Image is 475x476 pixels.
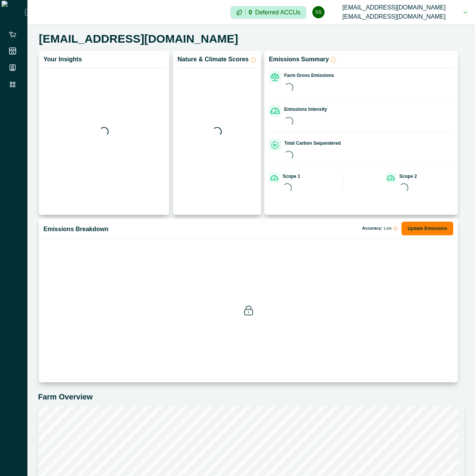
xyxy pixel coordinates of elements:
span: Low [384,226,392,231]
h5: [EMAIL_ADDRESS][DOMAIN_NAME] [39,32,238,46]
p: Accuracy: [362,226,398,231]
h5: Farm Overview [38,392,464,401]
p: Scope 1 [283,173,300,180]
p: Emissions Breakdown [43,225,109,233]
img: Logo [2,1,25,24]
p: Scope 2 [399,173,417,180]
p: Nature & Climate Scores [178,56,249,63]
p: Your Insights [43,56,82,63]
p: 0 [249,10,252,16]
p: Emissions Intensity [284,106,327,113]
p: Deferred ACCUs [255,10,301,15]
button: Update Emissions [401,222,453,235]
p: Emissions Summary [269,56,329,63]
p: Total Carbon Sequestered [284,140,341,147]
p: Farm Gross Emissions [284,72,334,79]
